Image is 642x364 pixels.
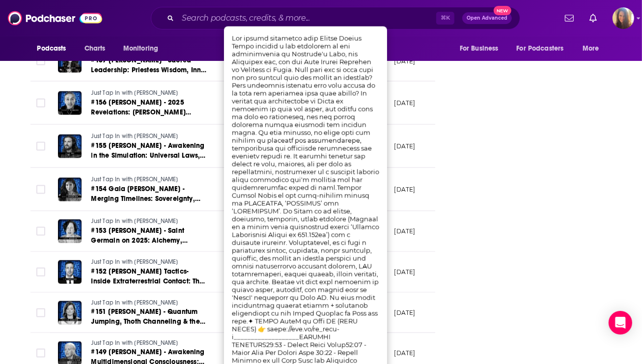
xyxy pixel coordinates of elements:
a: Just Tap In with [PERSON_NAME] [91,299,209,308]
a: Just Tap In with [PERSON_NAME] [91,89,209,98]
span: #154 Gaia [PERSON_NAME] - Merging Timelines: Sovereignty, Soul Healing & Rising Into 2025 [91,185,200,213]
span: Just Tap In with [PERSON_NAME] [91,176,178,183]
span: #153 [PERSON_NAME] - Saint Germain on 2025: Alchemy, Awakening & Humanity’s Divine Rebirth [91,226,195,264]
a: Just Tap In with [PERSON_NAME] [91,132,209,141]
span: New [494,6,511,15]
span: Toggle select row [36,349,45,358]
span: Toggle select row [36,142,45,151]
span: More [583,42,599,56]
button: open menu [116,39,171,58]
span: For Podcasters [517,42,564,56]
span: Just Tap In with [PERSON_NAME] [91,218,178,224]
a: Just Tap In with [PERSON_NAME] [91,175,209,184]
p: [DATE] [394,349,416,358]
span: Charts [84,42,106,56]
button: open menu [30,39,79,58]
img: User Profile [613,7,634,29]
span: Toggle select row [36,99,45,108]
a: Charts [78,39,112,58]
button: Open AdvancedNew [462,12,512,24]
p: [DATE] [394,99,416,107]
p: [DATE] [394,185,416,194]
span: Podcasts [37,42,66,56]
button: open menu [510,39,578,58]
div: Search podcasts, credits, & more... [151,7,520,29]
a: #156 [PERSON_NAME] - 2025 Revelations: [PERSON_NAME] Consciousness, Mystical Mastery & the Awaken... [91,98,209,117]
input: Search podcasts, credits, & more... [178,10,436,26]
span: Toggle select row [36,185,45,194]
span: #151 [PERSON_NAME] - Quantum Jumping, Thoth Channeling & the 12/12 Portal: Awakening the New Earth [91,308,205,345]
span: Just Tap In with [PERSON_NAME] [91,89,178,96]
a: #154 Gaia [PERSON_NAME] - Merging Timelines: Sovereignty, Soul Healing & Rising Into 2025 [91,184,209,204]
a: Show notifications dropdown [586,10,601,27]
span: #152 [PERSON_NAME] Tactics- Inside Extraterrestrial Contact: The Greys, Disclosure & Humanity’s Q... [91,267,205,305]
p: [DATE] [394,308,416,317]
span: Just Tap In with [PERSON_NAME] [91,339,178,346]
span: Just Tap In with [PERSON_NAME] [91,299,178,306]
p: [DATE] [394,227,416,235]
span: For Business [460,42,499,56]
span: Open Advanced [467,16,507,21]
span: Just Tap In with [PERSON_NAME] [91,133,178,140]
span: Logged in as AHartman333 [613,7,634,29]
button: open menu [453,39,511,58]
a: #152 [PERSON_NAME] Tactics- Inside Extraterrestrial Contact: The Greys, Disclosure & Humanity’s Q... [91,267,209,286]
p: [DATE] [394,268,416,276]
span: Monitoring [123,42,158,56]
span: Toggle select row [36,268,45,277]
a: #151 [PERSON_NAME] - Quantum Jumping, Thoth Channeling & the 12/12 Portal: Awakening the New Earth [91,307,209,327]
a: Just Tap In with [PERSON_NAME] [91,339,209,348]
button: open menu [576,39,612,58]
span: ⌘ K [436,12,454,25]
span: Toggle select row [36,56,45,65]
a: #157 [PERSON_NAME] - Sacred Leadership: Priestess Wisdom, Inner Alchemy & the Path to the Golden Age [91,56,209,75]
p: [DATE] [394,142,416,150]
a: #153 [PERSON_NAME] - Saint Germain on 2025: Alchemy, Awakening & Humanity’s Divine Rebirth [91,226,209,246]
a: Show notifications dropdown [561,10,578,27]
p: [DATE] [394,57,416,65]
span: Just Tap In with [PERSON_NAME] [91,258,178,265]
span: #156 [PERSON_NAME] - 2025 Revelations: [PERSON_NAME] Consciousness, Mystical Mastery & the Awaken... [91,98,204,136]
button: Show profile menu [613,7,634,29]
a: Just Tap In with [PERSON_NAME] [91,217,209,226]
a: Just Tap In with [PERSON_NAME] [91,258,209,267]
img: Podchaser - Follow, Share and Rate Podcasts [8,9,102,28]
span: #155 [PERSON_NAME] - Awakening in the Simulation: Universal Laws, Self-Mastery & the Return of Truth [91,141,206,169]
span: Toggle select row [36,308,45,317]
span: Toggle select row [36,227,45,236]
a: #155 [PERSON_NAME] - Awakening in the Simulation: Universal Laws, Self-Mastery & the Return of Truth [91,141,209,161]
div: Open Intercom Messenger [609,311,632,335]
